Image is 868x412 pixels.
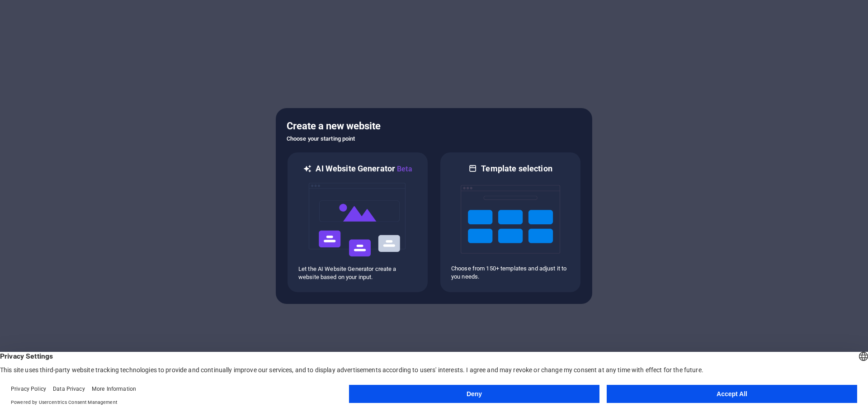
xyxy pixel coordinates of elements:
h5: Create a new website [287,119,581,133]
img: ai [308,175,407,265]
h6: Template selection [481,163,552,174]
span: Beta [395,165,412,173]
p: Choose from 150+ templates and adjust it to you needs. [451,265,570,281]
div: Template selectionChoose from 150+ templates and adjust it to you needs. [439,152,581,293]
h6: Choose your starting point [287,133,581,144]
div: AI Website GeneratorBetaaiLet the AI Website Generator create a website based on your input. [287,152,429,293]
h6: AI Website Generator [316,163,412,175]
p: Let the AI Website Generator create a website based on your input. [298,265,417,281]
